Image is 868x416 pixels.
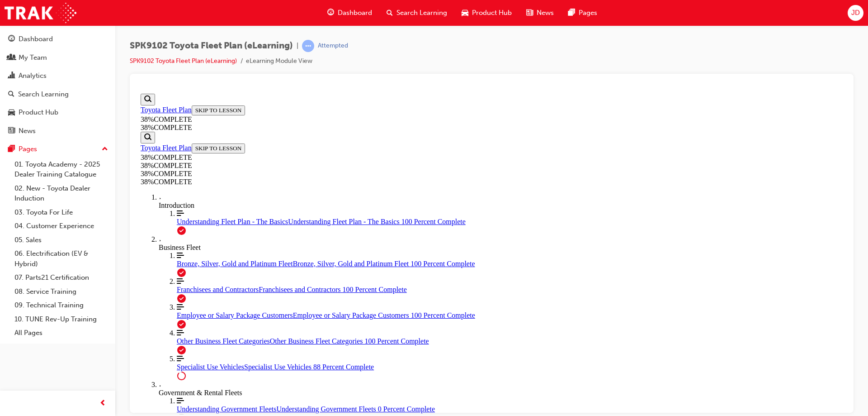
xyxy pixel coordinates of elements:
[4,80,706,88] div: 38 % COMPLETE
[379,4,454,22] a: search-iconSearch Learning
[4,49,112,66] a: My Team
[40,247,133,255] span: Other Business Fleet Categories
[4,25,706,33] div: 38 % COMPLETE
[4,123,112,139] a: News
[133,247,292,255] span: Other Business Fleet Categories 100 Percent Complete
[40,162,706,178] a: Bronze, Silver, Gold and Platinum Fleet 100 Percent Complete
[40,239,706,255] a: Other Business Fleet Categories 100 Percent Complete
[302,40,314,52] span: learningRecordVerb_ATTEMPT-icon
[4,33,706,42] div: 38 % COMPLETE
[40,315,139,323] span: Understanding Government Fleets
[4,4,18,15] button: Show Search Bar
[11,219,112,233] a: 04. Customer Experience
[156,170,338,177] span: Bronze, Silver, Gold and Platinum Fleet 100 Percent Complete
[11,271,112,285] a: 07. Parts21 Certification
[4,42,123,80] section: Course Information
[19,53,47,63] div: My Team
[18,89,69,100] div: Search Learning
[40,221,156,229] span: Employee or Salary Package Customers
[462,7,468,19] span: car-icon
[4,141,112,158] button: Pages
[4,86,112,103] a: Search Learning
[22,111,706,120] div: Introduction
[130,57,237,65] a: SPK9102 Toyota Fleet Plan (eLearning)
[22,120,706,145] div: Course Section for Introduction, with 1 Lessons
[4,4,706,42] section: Course Information
[19,107,58,118] div: Product Hub
[526,7,533,19] span: news-icon
[8,72,15,80] span: chart-icon
[4,67,112,84] a: Analytics
[40,265,706,281] a: Specialist Use Vehicles 88 Percent Complete
[22,103,706,120] div: Toggle Introduction Section
[22,299,706,307] div: Government & Rental Fleets
[11,298,112,312] a: 09. Technical Training
[327,7,334,19] span: guage-icon
[4,63,123,72] div: 38 % COMPLETE
[11,206,112,220] a: 03. Toyota For Life
[40,213,706,230] a: Employee or Salary Package Customers 100 Percent Complete
[99,398,106,409] span: prev-icon
[40,128,151,135] span: Understanding Fleet Plan - The Basics
[4,72,123,80] div: 38 % COMPLETE
[11,247,112,271] a: 06. Electrification (EV & Hybrid)
[8,145,15,153] span: pages-icon
[4,88,706,96] div: 38 % COMPLETE
[8,54,15,62] span: people-icon
[318,42,348,50] div: Attempted
[246,56,312,67] li: eLearning Module View
[338,8,372,18] span: Dashboard
[4,29,112,141] button: DashboardMy TeamAnalyticsSearch LearningProduct HubNews
[297,41,298,51] span: |
[11,158,112,182] a: 01. Toyota Academy - 2025 Dealer Training Catalogue
[156,221,338,229] span: Employee or Salary Package Customers 100 Percent Complete
[151,128,329,135] span: Understanding Fleet Plan - The Basics 100 Percent Complete
[22,153,706,162] div: Business Fleet
[8,127,15,135] span: news-icon
[5,3,76,23] img: Trak
[8,109,15,117] span: car-icon
[4,42,18,53] button: Show Search Bar
[107,273,237,281] span: Specialist Use Vehicles 88 Percent Complete
[19,34,53,44] div: Dashboard
[537,8,554,18] span: News
[40,307,706,323] a: Understanding Government Fleets 0 Percent Complete
[11,233,112,247] a: 05. Sales
[40,170,156,177] span: Bronze, Silver, Gold and Platinum Fleet
[139,315,298,323] span: Understanding Government Fleets 0 Percent Complete
[22,291,706,307] div: Toggle Government & Rental Fleets Section
[387,7,393,19] span: search-icon
[4,31,112,48] a: Dashboard
[848,5,863,21] button: JD
[40,120,706,136] a: Understanding Fleet Plan - The Basics 100 Percent Complete
[22,307,706,359] div: Course Section for Government & Rental Fleets, with 2 Lessons
[19,144,37,154] div: Pages
[55,53,108,63] button: SKIP TO LESSON
[11,285,112,299] a: 08. Service Training
[11,326,112,340] a: All Pages
[396,8,447,18] span: Search Learning
[851,8,860,18] span: JD
[102,143,108,155] span: up-icon
[11,182,112,206] a: 02. New - Toyota Dealer Induction
[11,312,112,326] a: 10. TUNE Rev-Up Training
[40,273,107,281] span: Specialist Use Vehicles
[8,35,15,43] span: guage-icon
[561,4,604,22] a: pages-iconPages
[472,8,512,18] span: Product Hub
[22,145,706,162] div: Toggle Business Fleet Section
[4,54,55,62] a: Toyota Fleet Plan
[4,104,112,121] a: Product Hub
[19,71,47,81] div: Analytics
[579,8,597,18] span: Pages
[8,91,14,99] span: search-icon
[22,162,706,291] div: Course Section for Business Fleet , with 5 Lessons
[40,196,122,203] span: Franchisees and Contractors
[19,126,36,136] div: News
[454,4,519,22] a: car-iconProduct Hub
[55,15,108,25] button: SKIP TO LESSON
[122,196,269,203] span: Franchisees and Contractors 100 Percent Complete
[519,4,561,22] a: news-iconNews
[4,16,55,24] a: Toyota Fleet Plan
